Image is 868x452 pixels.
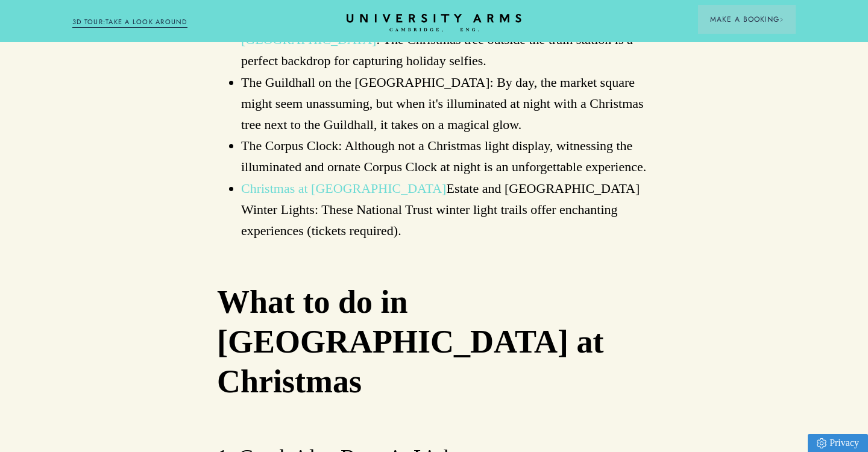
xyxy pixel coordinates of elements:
img: Privacy [817,438,826,448]
a: 3D TOUR:TAKE A LOOK AROUND [72,17,187,28]
strong: What to do in [GEOGRAPHIC_DATA] at Christmas [217,284,603,400]
a: Christmas at [GEOGRAPHIC_DATA] [241,181,446,196]
li: The Guildhall on the [GEOGRAPHIC_DATA]: By day, the market square might seem unassuming, but when... [241,72,651,136]
button: Make a BookingArrow icon [698,5,796,34]
li: : The Christmas tree outside the train station is a perfect backdrop for capturing holiday selfies. [241,29,651,71]
li: The Corpus Clock: Although not a Christmas light display, witnessing the illuminated and ornate C... [241,135,651,177]
span: Make a Booking [710,14,784,25]
img: Arrow icon [779,17,784,22]
a: Privacy [808,434,868,452]
a: Home [347,14,521,33]
li: Estate and [GEOGRAPHIC_DATA] Winter Lights: These National Trust winter light trails offer enchan... [241,178,651,242]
